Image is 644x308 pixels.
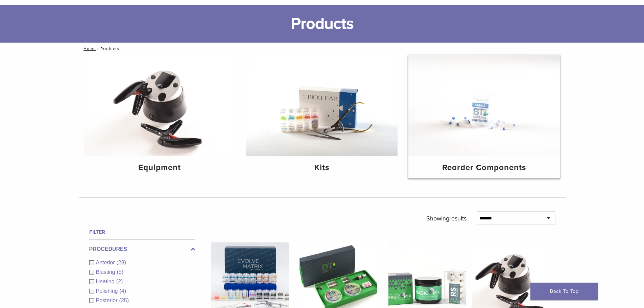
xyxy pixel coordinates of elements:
[96,288,120,294] span: Polishing
[90,162,230,174] h4: Equipment
[246,55,398,178] a: Kits
[426,211,467,226] p: Showing results
[84,55,236,178] a: Equipment
[530,283,598,300] a: Back To Top
[116,279,123,284] span: (2)
[79,43,566,55] nav: Products
[414,162,554,174] h4: Reorder Components
[119,298,129,303] span: (25)
[252,162,392,174] h4: Kits
[408,55,560,156] img: Reorder Components
[96,260,117,265] span: Anterior
[96,269,117,275] span: Blasting
[246,55,398,156] img: Kits
[96,47,100,50] span: /
[89,228,195,236] h4: Filter
[81,46,96,51] a: Home
[117,260,126,265] span: (28)
[89,245,195,253] label: Procedures
[96,279,116,284] span: Heating
[84,55,236,156] img: Equipment
[119,288,126,294] span: (4)
[96,298,119,303] span: Posterior
[117,269,123,275] span: (5)
[408,55,560,178] a: Reorder Components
